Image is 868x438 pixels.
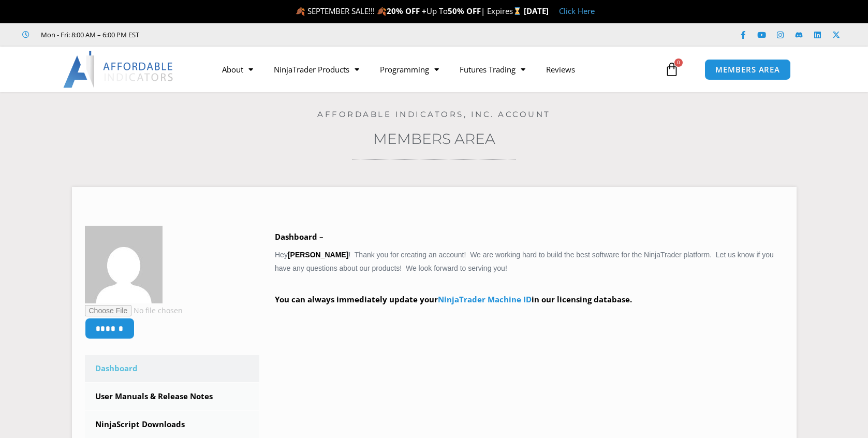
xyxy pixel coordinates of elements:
[212,57,662,81] nav: Menu
[674,59,683,67] span: 0
[212,57,263,81] a: About
[263,57,370,81] a: NinjaTrader Products
[448,6,481,16] strong: 50% OFF
[449,57,536,81] a: Futures Trading
[438,294,532,304] a: NinjaTrader Machine ID
[85,226,163,303] img: 03ad9c4cb5e0fd2567280c0fcec50e89b45999496ffb71dd15b0be532310438f
[63,51,174,88] img: LogoAI | Affordable Indicators – NinjaTrader
[559,6,595,16] a: Click Here
[513,7,521,15] img: ⌛
[704,59,791,80] a: MEMBERS AREA
[387,6,426,16] strong: 20% OFF +
[288,251,348,259] strong: [PERSON_NAME]
[85,383,260,410] a: User Manuals & Release Notes
[536,57,585,81] a: Reviews
[370,57,449,81] a: Programming
[524,6,549,16] strong: [DATE]
[317,109,551,119] a: Affordable Indicators, Inc. Account
[38,28,139,41] span: Mon - Fri: 8:00 AM – 6:00 PM EST
[649,54,695,84] a: 0
[275,231,323,242] b: Dashboard –
[85,411,260,438] a: NinjaScript Downloads
[715,66,780,74] span: MEMBERS AREA
[373,130,495,148] a: Members Area
[275,294,632,304] strong: You can always immediately update your in our licensing database.
[85,355,260,382] a: Dashboard
[275,230,784,322] div: Hey ! Thank you for creating an account! We are working hard to build the best software for the N...
[154,30,309,40] iframe: Customer reviews powered by Trustpilot
[296,6,524,16] span: 🍂 SEPTEMBER SALE!!! 🍂 Up To | Expires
